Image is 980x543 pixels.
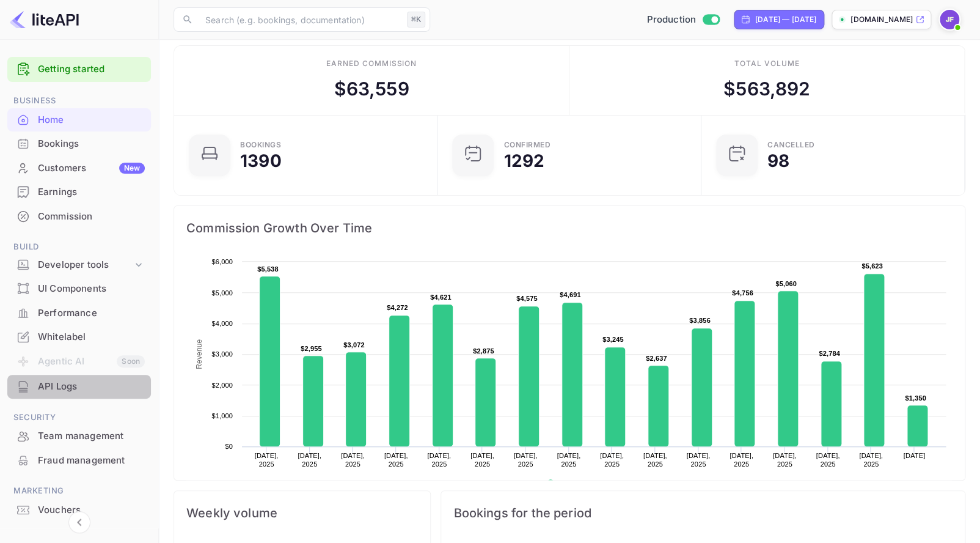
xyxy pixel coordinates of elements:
[38,503,145,517] div: Vouchers
[734,58,800,69] div: Total volume
[38,137,145,151] div: Bookings
[38,62,145,76] a: Getting started
[905,394,926,402] text: $1,350
[816,452,839,468] text: [DATE], 2025
[7,254,151,276] div: Developer tools
[7,325,151,348] a: Whitelabel
[7,277,151,300] a: UI Components
[38,210,145,224] div: Commission
[503,152,544,169] div: 1292
[7,157,151,180] div: CustomersNew
[341,452,365,468] text: [DATE], 2025
[38,161,145,175] div: Customers
[689,317,711,324] text: $3,856
[7,449,151,471] a: Fraud management
[602,336,624,343] text: $3,245
[732,289,753,297] text: $4,756
[861,262,883,270] text: $5,623
[240,152,282,169] div: 1390
[38,454,145,468] div: Fraud management
[198,7,402,32] input: Search (e.g. bookings, documentation)
[686,452,710,468] text: [DATE], 2025
[430,294,452,301] text: $4,621
[7,498,151,522] div: Vouchers
[427,452,451,468] text: [DATE], 2025
[7,424,151,448] div: Team management
[7,132,151,156] div: Bookings
[453,503,953,523] span: Bookings for the period
[7,375,151,399] div: API Logs
[516,295,538,302] text: $4,575
[903,452,925,459] text: [DATE]
[859,452,883,468] text: [DATE], 2025
[7,94,151,108] span: Business
[819,350,840,357] text: $2,784
[384,452,408,468] text: [DATE], 2025
[7,424,151,447] a: Team management
[557,452,580,468] text: [DATE], 2025
[240,141,281,149] div: Bookings
[7,325,151,349] div: Whitelabel
[38,380,145,394] div: API Logs
[211,289,233,297] text: $5,000
[7,301,151,324] a: Performance
[7,180,151,203] a: Earnings
[387,304,408,311] text: $4,272
[301,345,322,352] text: $2,955
[38,330,145,344] div: Whitelabel
[38,306,145,320] div: Performance
[470,452,494,468] text: [DATE], 2025
[10,10,79,29] img: LiteAPI logo
[775,280,797,287] text: $5,060
[225,443,233,450] text: $0
[940,10,959,29] img: Jenny Frimer
[119,163,145,174] div: New
[68,511,90,533] button: Collapse navigation
[257,265,279,273] text: $5,538
[558,479,590,488] text: Revenue
[7,375,151,397] a: API Logs
[773,452,797,468] text: [DATE], 2025
[7,157,151,179] a: CustomersNew
[7,205,151,229] div: Commission
[255,452,279,468] text: [DATE], 2025
[38,258,133,272] div: Developer tools
[473,347,494,355] text: $2,875
[7,180,151,204] div: Earnings
[7,411,151,424] span: Security
[7,277,151,301] div: UI Components
[211,350,233,358] text: $3,000
[560,291,581,298] text: $4,691
[407,12,425,28] div: ⌘K
[326,58,417,69] div: Earned commission
[7,205,151,227] a: Commission
[7,108,151,132] div: Home
[334,75,409,103] div: $ 63,559
[7,240,151,254] span: Build
[211,382,233,389] text: $2,000
[38,113,145,127] div: Home
[38,282,145,296] div: UI Components
[643,452,667,468] text: [DATE], 2025
[186,218,953,238] span: Commission Growth Over Time
[38,429,145,443] div: Team management
[7,449,151,473] div: Fraud management
[514,452,538,468] text: [DATE], 2025
[646,355,667,362] text: $2,637
[211,412,233,419] text: $1,000
[642,13,724,27] div: Switch to Sandbox mode
[850,14,913,25] p: [DOMAIN_NAME]
[767,152,789,169] div: 98
[211,320,233,327] text: $4,000
[298,452,321,468] text: [DATE], 2025
[7,301,151,325] div: Performance
[7,484,151,498] span: Marketing
[343,341,365,349] text: $3,072
[767,141,815,149] div: CANCELLED
[211,258,233,265] text: $6,000
[186,503,418,523] span: Weekly volume
[600,452,624,468] text: [DATE], 2025
[646,13,696,27] span: Production
[7,132,151,155] a: Bookings
[7,57,151,82] div: Getting started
